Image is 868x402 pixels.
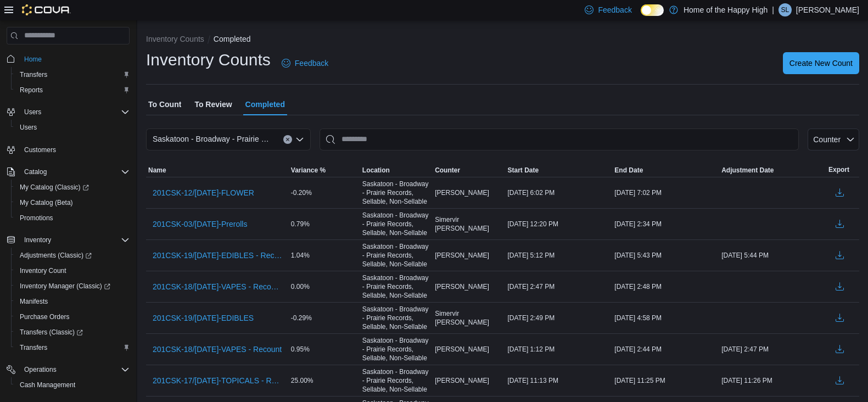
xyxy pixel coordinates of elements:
div: 1.04% [289,249,360,262]
span: Operations [24,365,57,374]
a: My Catalog (Classic) [15,181,93,194]
button: Inventory Counts [146,35,204,43]
div: [DATE] 5:43 PM [612,249,719,262]
span: Counter [435,166,460,175]
button: End Date [612,164,719,177]
span: Adjustments (Classic) [15,249,130,262]
button: Location [360,164,433,177]
div: Saskatoon - Broadway - Prairie Records, Sellable, Non-Sellable [360,240,433,271]
a: Transfers (Classic) [15,326,87,339]
button: Promotions [11,210,134,226]
div: 25.00% [289,374,360,387]
span: Name [148,166,166,175]
button: 201CSK-03/[DATE]-Prerolls [148,216,251,232]
div: [DATE] 5:44 PM [719,249,826,262]
div: Saskatoon - Broadway - Prairie Records, Sellable, Non-Sellable [360,303,433,333]
button: Counter [808,129,859,150]
span: Manifests [15,295,130,308]
button: Name [146,164,289,177]
span: Transfers [15,68,130,81]
span: My Catalog (Beta) [20,198,73,207]
button: Inventory Count [11,263,134,278]
a: Home [20,53,46,66]
button: Home [2,51,134,67]
button: Inventory [20,233,55,247]
span: Inventory Manager (Classic) [20,282,110,291]
span: Simervir [PERSON_NAME] [435,215,503,233]
span: Variance % [291,166,326,175]
div: 0.00% [289,280,360,293]
div: Saskatoon - Broadway - Prairie Records, Sellable, Non-Sellable [360,334,433,365]
div: [DATE] 11:13 PM [505,374,612,387]
span: Users [24,108,41,116]
span: Manifests [20,297,48,306]
a: Feedback [277,52,333,74]
div: -0.20% [289,186,360,199]
button: Manifests [11,294,134,309]
span: Inventory [20,233,130,247]
span: Export [828,165,849,174]
span: Adjustments (Classic) [20,251,92,260]
button: Users [20,105,46,119]
span: [PERSON_NAME] [435,376,489,385]
div: [DATE] 2:47 PM [505,280,612,293]
a: Purchase Orders [15,310,74,323]
span: Promotions [15,211,130,225]
span: My Catalog (Classic) [20,183,89,192]
button: Transfers [11,340,134,355]
span: [PERSON_NAME] [435,188,489,197]
a: Transfers [15,341,52,354]
span: Transfers [20,70,47,79]
a: Adjustments (Classic) [15,249,96,262]
div: [DATE] 2:48 PM [612,280,719,293]
span: Saskatoon - Broadway - Prairie Records [153,132,272,146]
span: 201CSK-19/[DATE]-EDIBLES - Recount [153,250,282,261]
span: 201CSK-12/[DATE]-FLOWER [153,187,254,198]
div: Saskatoon - Broadway - Prairie Records, Sellable, Non-Sellable [360,209,433,239]
button: Counter [433,164,505,177]
button: My Catalog (Beta) [11,195,134,210]
span: Inventory Count [15,264,130,277]
span: Transfers (Classic) [20,328,83,337]
button: Start Date [505,164,612,177]
div: 0.79% [289,217,360,231]
a: Manifests [15,295,52,308]
div: 0.95% [289,343,360,356]
a: Reports [15,83,47,97]
button: 201CSK-18/[DATE]-VAPES - Recount [148,341,286,358]
div: [DATE] 12:20 PM [505,217,612,231]
span: Purchase Orders [15,310,130,323]
span: Inventory Count [20,266,66,275]
div: [DATE] 6:02 PM [505,186,612,199]
span: To Review [194,93,232,115]
div: -0.29% [289,311,360,325]
div: Saskatoon - Broadway - Prairie Records, Sellable, Non-Sellable [360,177,433,208]
nav: An example of EuiBreadcrumbs [146,33,859,47]
span: Users [15,121,130,134]
button: Users [2,104,134,120]
button: Open list of options [295,135,304,144]
button: Catalog [2,164,134,180]
button: Operations [20,363,61,376]
span: 201CSK-17/[DATE]-TOPICALS - Recount [153,375,282,386]
span: Customers [24,146,56,154]
button: Inventory [2,232,134,248]
span: Inventory [24,236,51,244]
span: Counter [813,135,841,144]
p: | [772,3,774,16]
a: Inventory Manager (Classic) [11,278,134,294]
span: To Count [148,93,181,115]
a: Customers [20,143,60,157]
a: My Catalog (Classic) [11,180,134,195]
div: [DATE] 7:02 PM [612,186,719,199]
div: [DATE] 1:12 PM [505,343,612,356]
button: Clear input [283,135,292,144]
span: Transfers [15,341,130,354]
p: [PERSON_NAME] [796,3,859,16]
button: Customers [2,142,134,158]
input: Dark Mode [641,4,664,16]
span: Transfers (Classic) [15,326,130,339]
button: Reports [11,82,134,98]
span: Transfers [20,343,47,352]
span: 201CSK-18/[DATE]-VAPES - Recount - Recount [153,281,282,292]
